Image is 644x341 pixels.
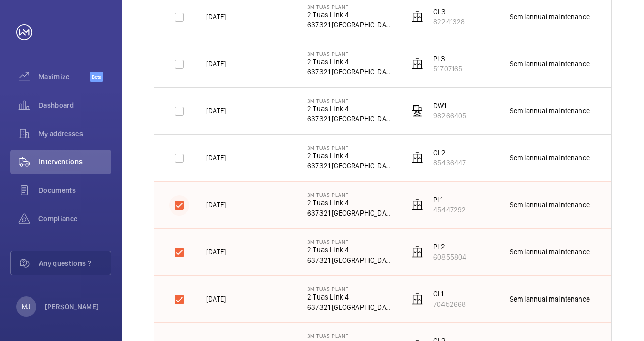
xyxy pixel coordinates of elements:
[307,198,392,208] p: 2 Tuas Link 4
[307,255,392,265] p: 637321 [GEOGRAPHIC_DATA]
[433,289,466,299] p: GL1
[307,292,392,302] p: 2 Tuas Link 4
[206,59,226,69] p: [DATE]
[39,258,111,268] span: Any questions ?
[307,302,392,312] p: 637321 [GEOGRAPHIC_DATA]
[38,157,111,167] span: Interventions
[38,100,111,110] span: Dashboard
[90,72,103,82] span: Beta
[433,17,465,27] p: 82241328
[411,199,423,211] img: elevator.svg
[433,54,462,64] p: PL3
[510,294,590,304] div: Semiannual maintenance
[510,106,590,116] div: Semiannual maintenance
[307,98,392,104] p: 3M Tuas Plant
[411,246,423,258] img: elevator.svg
[307,57,392,67] p: 2 Tuas Link 4
[433,111,466,121] p: 98266405
[206,294,226,304] p: [DATE]
[433,242,466,252] p: PL2
[411,105,423,117] img: freight_elevator.svg
[433,7,465,17] p: GL3
[307,245,392,255] p: 2 Tuas Link 4
[510,200,590,210] div: Semiannual maintenance
[45,302,99,312] p: [PERSON_NAME]
[510,59,590,69] div: Semiannual maintenance
[307,67,392,77] p: 637321 [GEOGRAPHIC_DATA]
[307,10,392,20] p: 2 Tuas Link 4
[38,72,90,82] span: Maximize
[411,152,423,164] img: elevator.svg
[411,11,423,23] img: elevator.svg
[510,153,590,163] div: Semiannual maintenance
[206,247,226,257] p: [DATE]
[433,101,466,111] p: DW1
[433,195,466,205] p: PL1
[433,148,466,158] p: GL2
[433,299,466,309] p: 70452668
[307,333,392,339] p: 3M Tuas Plant
[307,51,392,57] p: 3M Tuas Plant
[307,286,392,292] p: 3M Tuas Plant
[433,64,462,74] p: 51707165
[307,239,392,245] p: 3M Tuas Plant
[307,192,392,198] p: 3M Tuas Plant
[307,4,392,10] p: 3M Tuas Plant
[206,12,226,22] p: [DATE]
[307,208,392,218] p: 637321 [GEOGRAPHIC_DATA]
[307,114,392,124] p: 637321 [GEOGRAPHIC_DATA]
[433,252,466,262] p: 60855804
[433,205,466,215] p: 45447292
[307,151,392,161] p: 2 Tuas Link 4
[38,214,111,224] span: Compliance
[307,104,392,114] p: 2 Tuas Link 4
[433,158,466,168] p: 85436447
[206,106,226,116] p: [DATE]
[206,153,226,163] p: [DATE]
[307,145,392,151] p: 3M Tuas Plant
[411,58,423,70] img: elevator.svg
[510,12,590,22] div: Semiannual maintenance
[510,247,590,257] div: Semiannual maintenance
[22,302,30,312] p: MJ
[38,185,111,195] span: Documents
[206,200,226,210] p: [DATE]
[38,129,111,139] span: My addresses
[307,20,392,30] p: 637321 [GEOGRAPHIC_DATA]
[411,293,423,305] img: elevator.svg
[307,161,392,171] p: 637321 [GEOGRAPHIC_DATA]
